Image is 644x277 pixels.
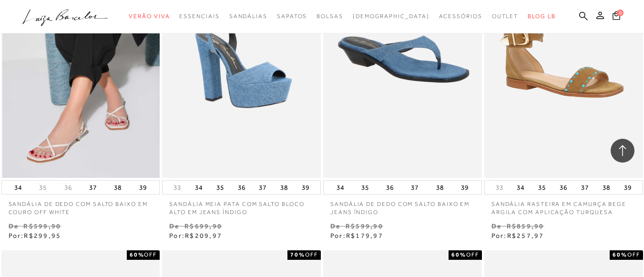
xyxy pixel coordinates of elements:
a: categoryNavScreenReaderText [277,8,307,25]
span: Acessórios [439,13,482,20]
a: categoryNavScreenReaderText [179,8,219,25]
button: 37 [578,181,592,194]
button: 35 [535,181,549,194]
a: categoryNavScreenReaderText [492,8,519,25]
a: categoryNavScreenReaderText [317,8,343,25]
button: 39 [621,181,634,194]
button: 34 [514,181,527,194]
button: 35 [358,181,372,194]
span: Por: [330,232,383,239]
button: 35 [214,181,227,194]
span: 0 [617,10,624,16]
span: BLOG LB [528,13,555,20]
button: 33 [493,183,506,192]
button: 39 [136,181,150,194]
button: 38 [433,181,447,194]
span: R$257,97 [507,232,544,239]
a: categoryNavScreenReaderText [229,8,267,25]
span: OFF [144,251,157,258]
span: Bolsas [317,13,343,20]
button: 36 [61,183,75,192]
button: 33 [171,183,184,192]
strong: 70% [290,251,305,258]
a: categoryNavScreenReaderText [439,8,482,25]
span: Essenciais [179,13,219,20]
small: De [330,222,340,230]
a: categoryNavScreenReaderText [129,8,170,25]
small: R$699,90 [184,222,222,230]
span: Por: [9,232,61,239]
small: De [9,222,19,230]
button: 0 [610,10,623,23]
button: 38 [111,181,124,194]
span: R$179,97 [346,232,383,239]
button: 37 [256,181,269,194]
button: 38 [277,181,291,194]
small: De [169,222,179,230]
span: OFF [466,251,479,258]
span: Por: [169,232,222,239]
span: R$209,97 [185,232,222,239]
button: 34 [334,181,347,194]
span: Sapatos [277,13,307,20]
span: Sandálias [229,13,267,20]
span: [DEMOGRAPHIC_DATA] [353,13,429,20]
a: SANDÁLIA DE DEDO COM SALTO BAIXO EM JEANS ÍNDIGO [323,195,482,216]
a: BLOG LB [528,8,555,25]
button: 36 [235,181,248,194]
a: SANDÁLIA RASTEIRA EM CAMURÇA BEGE ARGILA COM APLICAÇÃO TURQUESA [484,195,643,216]
button: 36 [557,181,570,194]
span: OFF [627,251,640,258]
span: OFF [305,251,318,258]
span: Verão Viva [129,13,170,20]
small: R$599,90 [346,222,383,230]
small: De [491,222,501,230]
span: Por: [491,232,544,239]
a: noSubCategoriesText [353,8,429,25]
small: R$599,90 [23,222,61,230]
button: 39 [458,181,471,194]
strong: 60% [613,251,627,258]
button: 39 [299,181,312,194]
strong: 60% [130,251,144,258]
span: R$299,95 [24,232,61,239]
button: 35 [36,183,50,192]
a: SANDÁLIA DE DEDO COM SALTO BAIXO EM COURO OFF WHITE [1,195,160,216]
button: 37 [86,181,100,194]
strong: 60% [451,251,466,258]
a: SANDÁLIA MEIA PATA COM SALTO BLOCO ALTO EM JEANS ÍNDIGO [162,195,321,216]
span: Outlet [492,13,519,20]
button: 34 [11,181,25,194]
button: 36 [383,181,397,194]
button: 38 [600,181,613,194]
button: 37 [408,181,421,194]
button: 34 [192,181,205,194]
small: R$859,90 [507,222,544,230]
